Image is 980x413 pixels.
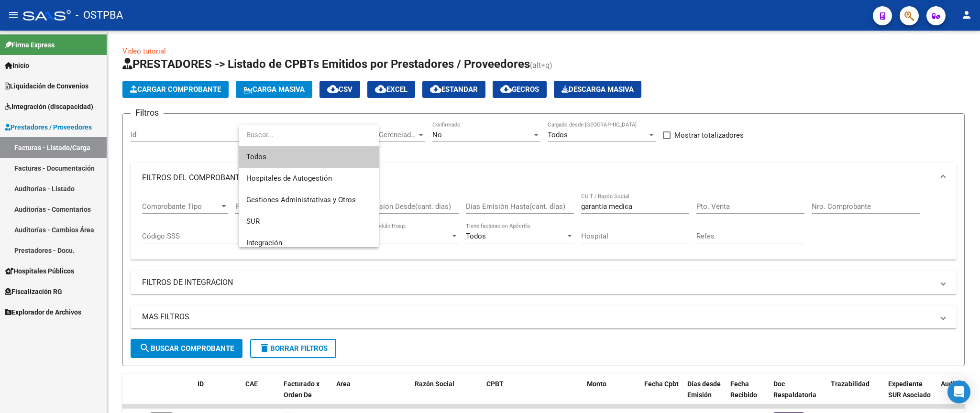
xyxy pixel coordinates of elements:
span: Todos [246,146,371,168]
span: Gestiones Administrativas y Otros [246,196,356,204]
input: dropdown search [239,124,365,146]
span: Integración [246,239,282,247]
span: SUR [246,217,260,226]
div: Open Intercom Messenger [947,380,970,403]
span: Hospitales de Autogestión [246,174,332,183]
